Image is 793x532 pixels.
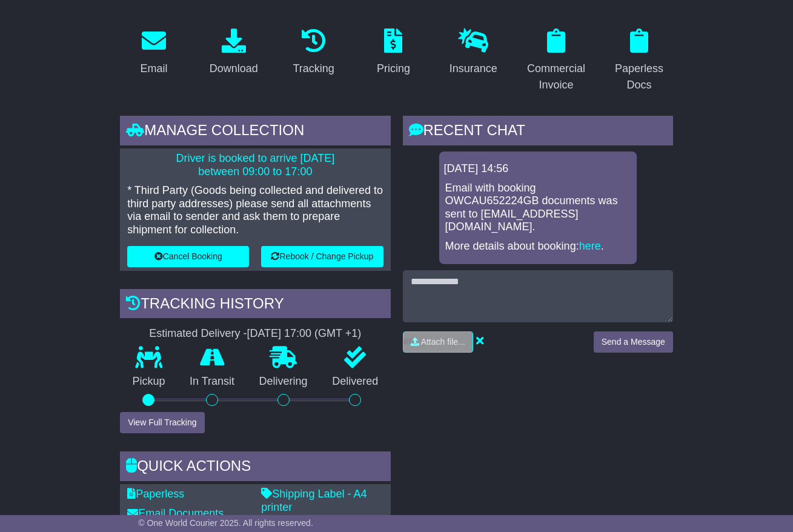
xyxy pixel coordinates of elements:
[261,246,383,267] button: Rebook / Change Pickup
[120,327,390,341] div: Estimated Delivery -
[247,327,361,341] div: [DATE] 17:00 (GMT +1)
[403,116,673,148] div: RECENT CHAT
[120,116,390,148] div: Manage collection
[605,24,673,98] a: Paperless Docs
[377,61,410,77] div: Pricing
[120,451,390,484] div: Quick Actions
[178,375,247,388] p: In Transit
[120,375,178,388] p: Pickup
[120,412,204,433] button: View Full Tracking
[519,24,593,98] a: Commercial Invoice
[261,488,367,513] a: Shipping Label - A4 printer
[285,24,342,81] a: Tracking
[141,61,168,77] div: Email
[320,375,391,388] p: Delivered
[127,488,184,500] a: Paperless
[127,152,383,178] p: Driver is booked to arrive [DATE] between 09:00 to 17:00
[127,507,224,519] a: Email Documents
[120,289,390,322] div: Tracking history
[579,240,601,252] a: here
[594,331,673,353] button: Send a Message
[202,24,266,81] a: Download
[450,61,497,77] div: Insurance
[445,240,631,253] p: More details about booking: .
[293,61,334,77] div: Tracking
[442,24,505,81] a: Insurance
[247,375,320,388] p: Delivering
[133,24,176,81] a: Email
[527,61,585,93] div: Commercial Invoice
[138,518,313,528] span: © One World Courier 2025. All rights reserved.
[444,162,632,176] div: [DATE] 14:56
[127,246,249,267] button: Cancel Booking
[369,24,418,81] a: Pricing
[613,61,665,93] div: Paperless Docs
[210,61,258,77] div: Download
[127,184,383,236] p: * Third Party (Goods being collected and delivered to third party addresses) please send all atta...
[445,182,631,234] p: Email with booking OWCAU652224GB documents was sent to [EMAIL_ADDRESS][DOMAIN_NAME].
